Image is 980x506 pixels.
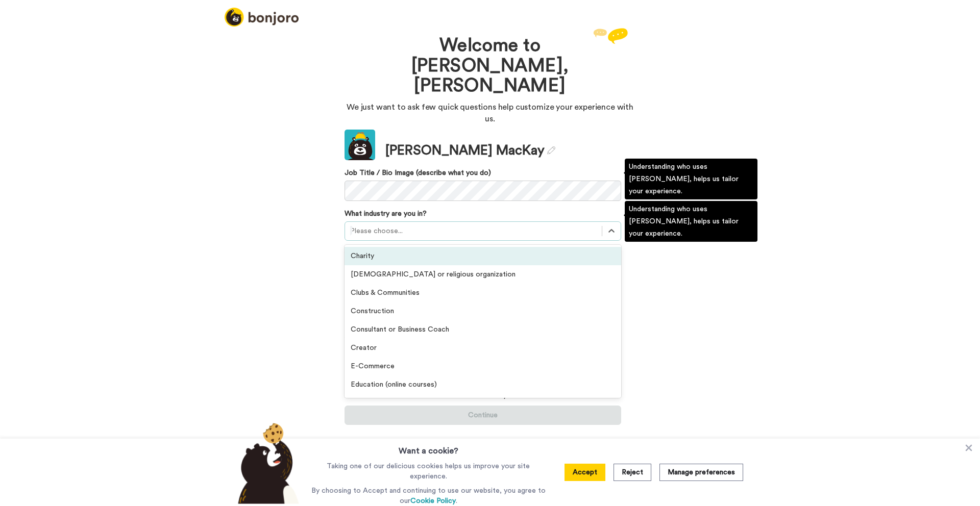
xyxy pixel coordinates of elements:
div: Construction [345,302,621,320]
div: E-Commerce [345,357,621,375]
label: Job Title / Bio Image (describe what you do) [345,168,621,178]
div: Consultant or Business Coach [345,320,621,339]
h1: Welcome to [PERSON_NAME], [PERSON_NAME] [375,36,605,96]
div: [DEMOGRAPHIC_DATA] or religious organization [345,265,621,284]
div: Understanding who uses [PERSON_NAME], helps us tailor your experience. [625,201,757,242]
h3: Want a cookie? [399,439,458,457]
button: Accept [565,464,605,481]
img: reply.svg [593,28,628,44]
div: Clubs & Communities [345,284,621,302]
button: Continue [345,406,621,425]
div: [PERSON_NAME] MacKay [385,141,555,160]
div: Understanding who uses [PERSON_NAME], helps us tailor your experience. [625,159,757,199]
p: Taking one of our delicious cookies helps us improve your site experience. [309,461,548,482]
button: Reject [614,464,651,481]
a: Cookie Policy [410,497,456,504]
div: Charity [345,247,621,265]
p: We just want to ask few quick questions help customize your experience with us. [345,102,635,125]
div: Creator [345,339,621,357]
button: Manage preferences [659,464,743,481]
p: By choosing to Accept and continuing to use our website, you agree to our . [309,486,548,506]
label: What industry are you in? [345,209,427,219]
img: bear-with-cookie.png [229,422,304,504]
div: Education (online courses) [345,375,621,394]
img: logo_full.png [225,8,299,27]
div: Education (schools and universities) [345,394,621,412]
